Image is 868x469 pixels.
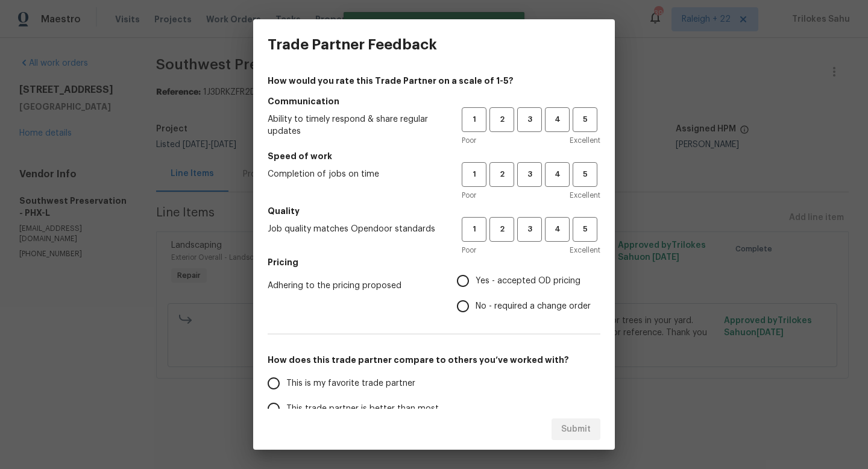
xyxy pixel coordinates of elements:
[574,222,596,236] span: 5
[574,168,596,181] span: 5
[462,162,486,187] button: 1
[268,113,442,137] span: Ability to timely respond & share regular updates
[268,95,600,107] h5: Communication
[463,222,485,236] span: 1
[462,107,486,132] button: 1
[573,107,597,132] button: 5
[286,377,415,390] span: This is my favorite trade partner
[268,256,600,268] h5: Pricing
[489,107,514,132] button: 2
[268,75,600,87] h4: How would you rate this Trade Partner on a scale of 1-5?
[268,168,442,180] span: Completion of jobs on time
[517,107,542,132] button: 3
[570,189,600,201] span: Excellent
[268,280,438,292] span: Adhering to the pricing proposed
[546,168,568,181] span: 4
[570,244,600,256] span: Excellent
[462,189,476,201] span: Poor
[462,134,476,146] span: Poor
[546,113,568,127] span: 4
[463,168,485,181] span: 1
[489,162,514,187] button: 2
[517,162,542,187] button: 3
[489,217,514,242] button: 2
[545,217,570,242] button: 4
[268,354,600,366] h5: How does this trade partner compare to others you’ve worked with?
[462,244,476,256] span: Poor
[518,113,541,127] span: 3
[546,222,568,236] span: 4
[545,162,570,187] button: 4
[573,217,597,242] button: 5
[491,113,513,127] span: 2
[286,403,439,415] span: This trade partner is better than most
[268,223,442,235] span: Job quality matches Opendoor standards
[457,268,600,319] div: Pricing
[476,275,580,288] span: Yes - accepted OD pricing
[476,300,591,313] span: No - required a change order
[491,168,513,181] span: 2
[573,162,597,187] button: 5
[518,168,541,181] span: 3
[268,205,600,217] h5: Quality
[268,36,437,53] h3: Trade Partner Feedback
[491,222,513,236] span: 2
[518,222,541,236] span: 3
[462,217,486,242] button: 1
[574,113,596,127] span: 5
[545,107,570,132] button: 4
[268,150,600,162] h5: Speed of work
[463,113,485,127] span: 1
[517,217,542,242] button: 3
[570,134,600,146] span: Excellent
